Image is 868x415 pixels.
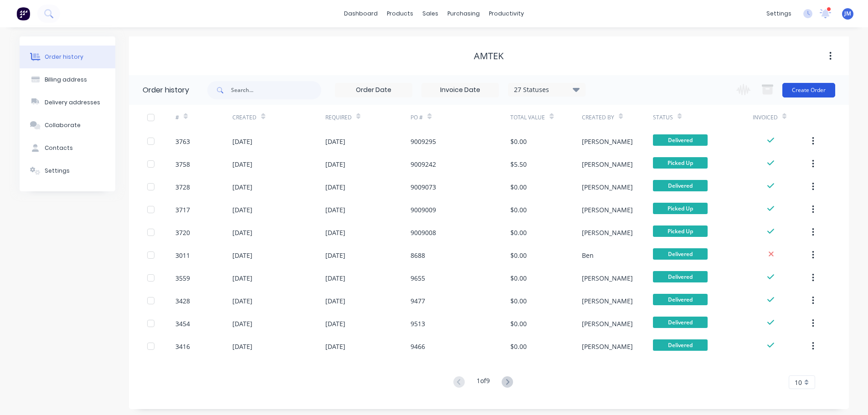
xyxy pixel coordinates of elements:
[411,205,436,215] div: 9009009
[582,137,633,146] div: [PERSON_NAME]
[411,342,425,351] div: 9466
[175,205,190,215] div: 3717
[762,7,796,20] div: settings
[443,7,484,20] div: purchasing
[582,113,614,122] div: Created By
[510,105,581,130] div: Total Value
[175,137,190,146] div: 3763
[582,273,633,283] div: [PERSON_NAME]
[474,51,503,61] div: Amtek
[232,159,252,169] div: [DATE]
[339,7,382,20] a: dashboard
[653,271,708,282] span: Delivered
[510,296,527,306] div: $0.00
[411,319,425,328] div: 9513
[510,251,527,260] div: $0.00
[20,114,115,137] button: Collaborate
[582,228,633,237] div: [PERSON_NAME]
[782,83,835,97] button: Create Order
[510,319,527,328] div: $0.00
[45,167,70,175] div: Settings
[411,182,436,192] div: 9009073
[175,182,190,192] div: 3728
[232,113,257,122] div: Created
[45,53,83,61] div: Order history
[484,7,529,20] div: productivity
[325,251,345,260] div: [DATE]
[582,182,633,192] div: [PERSON_NAME]
[510,113,545,122] div: Total Value
[510,205,527,215] div: $0.00
[653,339,708,351] span: Delivered
[510,159,527,169] div: $5.50
[582,105,653,130] div: Created By
[335,83,412,97] input: Order Date
[175,159,190,169] div: 3758
[411,296,425,306] div: 9477
[20,159,115,182] button: Settings
[232,137,252,146] div: [DATE]
[143,85,189,96] div: Order history
[325,273,345,283] div: [DATE]
[325,342,345,351] div: [DATE]
[510,342,527,351] div: $0.00
[45,144,73,152] div: Contacts
[232,205,252,215] div: [DATE]
[411,159,436,169] div: 9009242
[232,319,252,328] div: [DATE]
[325,159,345,169] div: [DATE]
[325,296,345,306] div: [DATE]
[411,273,425,283] div: 9655
[582,251,594,260] div: Ben
[795,378,802,387] span: 10
[175,105,232,130] div: #
[16,7,30,20] img: Factory
[175,228,190,237] div: 3720
[411,251,425,260] div: 8688
[232,182,252,192] div: [DATE]
[508,85,585,95] div: 27 Statuses
[653,317,708,328] span: Delivered
[753,105,810,130] div: Invoiced
[422,83,498,97] input: Invoice Date
[325,205,345,215] div: [DATE]
[175,273,190,283] div: 3559
[510,182,527,192] div: $0.00
[653,248,708,260] span: Delivered
[582,159,633,169] div: [PERSON_NAME]
[232,342,252,351] div: [DATE]
[653,157,708,169] span: Picked Up
[653,225,708,237] span: Picked Up
[20,137,115,159] button: Contacts
[582,296,633,306] div: [PERSON_NAME]
[477,376,490,389] div: 1 of 9
[411,137,436,146] div: 9009295
[232,228,252,237] div: [DATE]
[753,113,778,122] div: Invoiced
[582,342,633,351] div: [PERSON_NAME]
[582,205,633,215] div: [PERSON_NAME]
[510,273,527,283] div: $0.00
[653,294,708,305] span: Delivered
[45,98,100,107] div: Delivery addresses
[232,273,252,283] div: [DATE]
[582,319,633,328] div: [PERSON_NAME]
[325,228,345,237] div: [DATE]
[325,105,411,130] div: Required
[653,203,708,214] span: Picked Up
[20,68,115,91] button: Billing address
[20,46,115,68] button: Order history
[325,182,345,192] div: [DATE]
[411,105,510,130] div: PO #
[175,113,179,122] div: #
[411,113,423,122] div: PO #
[325,137,345,146] div: [DATE]
[510,137,527,146] div: $0.00
[20,91,115,114] button: Delivery addresses
[232,105,325,130] div: Created
[325,319,345,328] div: [DATE]
[653,180,708,191] span: Delivered
[175,251,190,260] div: 3011
[231,81,321,99] input: Search...
[175,319,190,328] div: 3454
